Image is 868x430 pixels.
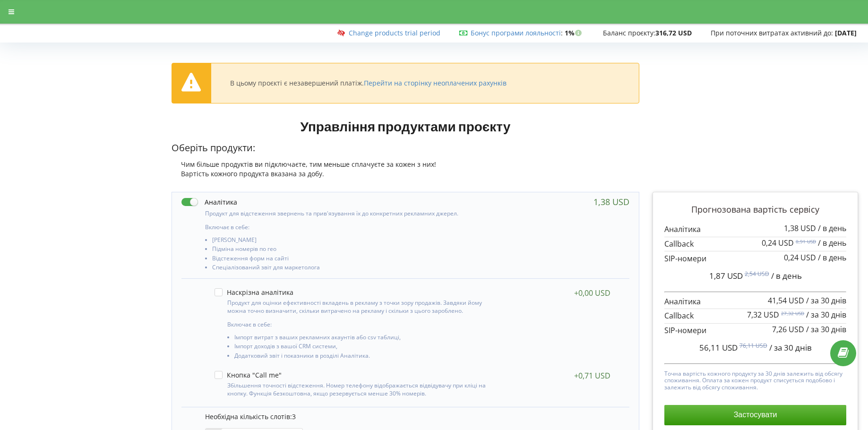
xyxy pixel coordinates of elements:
[172,169,639,179] div: Вартість кожного продукта вказана за добу.
[664,368,846,391] p: Точна вартість кожного продукту за 30 днів залежить від обсягу споживання. Оплата за кожен продук...
[664,253,846,264] p: SIP-номери
[835,28,857,37] strong: [DATE]
[664,405,846,425] button: Застосувати
[603,28,655,37] span: Баланс проєкту:
[227,381,492,397] p: Збільшення точності відстеження. Номер телефону відображається відвідувачу при кліці на кнопку. Ф...
[768,295,804,306] span: 41,54 USD
[664,239,846,249] p: Callback
[364,78,507,87] a: Перейти на сторінку неоплачених рахунків
[205,223,495,231] p: Включає в себе:
[230,79,507,87] div: В цьому проєкті є незавершений платіж.
[818,252,846,263] span: / в день
[212,237,495,246] li: [PERSON_NAME]
[234,334,492,343] li: Імпорт витрат з ваших рекламних акаунтів або csv таблиці,
[747,310,779,320] span: 7,32 USD
[806,324,846,335] span: / за 30 днів
[806,310,846,320] span: / за 30 днів
[699,342,738,353] span: 56,11 USD
[227,299,492,315] p: Продукт для оцінки ефективності вкладень в рекламу з точки зору продажів. Завдяки йому можна точн...
[745,270,769,278] sup: 2,54 USD
[574,288,610,298] div: +0,00 USD
[172,118,639,135] h1: Управління продуктами проєкту
[769,342,812,353] span: / за 30 днів
[565,28,584,37] strong: 1%
[172,160,639,169] div: Чим більше продуктів ви підключаєте, тим меньше сплачуєте за кожен з них!
[181,197,237,207] label: Аналітика
[784,223,816,233] span: 1,38 USD
[172,141,639,155] p: Оберіть продукти:
[205,412,620,421] p: Необхідна кількість слотів:
[574,371,610,380] div: +0,71 USD
[796,238,816,245] sup: 0,91 USD
[471,28,563,37] span: :
[292,412,296,421] span: 3
[818,238,846,248] span: / в день
[771,270,802,281] span: / в день
[709,270,743,281] span: 1,87 USD
[711,28,833,37] span: При поточних витратах активний до:
[806,295,846,306] span: / за 30 днів
[227,320,492,328] p: Включає в себе:
[212,246,495,255] li: Підміна номерів по гео
[664,224,846,235] p: Аналітика
[234,353,492,361] li: Додатковий звіт і показники в розділі Аналітика.
[234,343,492,352] li: Імпорт доходів з вашої CRM системи,
[818,223,846,233] span: / в день
[664,310,846,321] p: Callback
[349,28,440,37] a: Change products trial period
[593,197,629,206] div: 1,38 USD
[664,325,846,336] p: SIP-номери
[215,288,293,296] label: Наскрізна аналітика
[762,238,794,248] span: 0,24 USD
[212,255,495,264] li: Відстеження форм на сайті
[664,296,846,307] p: Аналітика
[655,28,692,37] strong: 316,72 USD
[205,209,495,217] p: Продукт для відстеження звернень та прив'язування їх до конкретних рекламних джерел.
[772,324,804,335] span: 7,26 USD
[739,342,767,350] sup: 76,11 USD
[215,371,282,379] label: Кнопка "Call me"
[212,264,495,273] li: Спеціалізований звіт для маркетолога
[784,252,816,263] span: 0,24 USD
[664,204,846,216] p: Прогнозована вартість сервісу
[471,28,561,37] a: Бонус програми лояльності
[781,310,804,317] sup: 27,32 USD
